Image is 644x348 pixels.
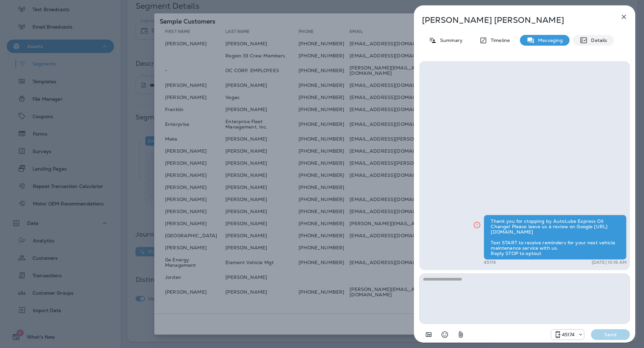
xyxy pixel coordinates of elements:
p: 45174 [484,260,496,265]
p: Summary [437,38,463,43]
p: Messaging [535,38,563,43]
button: Select an emoji [438,328,451,341]
div: Thank you for stopping by AutoLube Express Oil Change! Please leave us a review on Google [URL][D... [484,215,627,260]
div: 45174 [551,331,584,339]
button: Add in a premade template [422,328,435,341]
p: Timeline [487,38,510,43]
p: 45174 [562,332,575,337]
button: Click for more info [470,218,484,232]
p: [DATE] 10:16 AM [592,260,627,265]
p: Details [588,38,607,43]
p: [PERSON_NAME] [PERSON_NAME] [422,15,605,25]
